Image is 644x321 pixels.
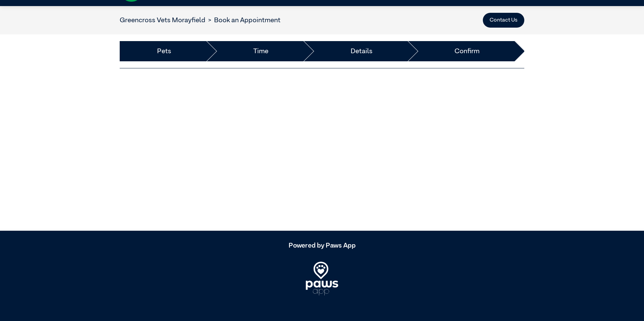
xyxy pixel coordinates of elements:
a: Time [253,46,268,56]
a: Details [351,46,373,56]
a: Confirm [455,46,479,56]
h5: Powered by Paws App [120,242,524,250]
img: PawsApp [306,262,338,295]
a: Pets [157,46,171,56]
li: Book an Appointment [205,15,281,25]
button: Contact Us [483,13,524,28]
a: Greencross Vets Morayfield [120,17,205,24]
nav: breadcrumb [120,15,281,25]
